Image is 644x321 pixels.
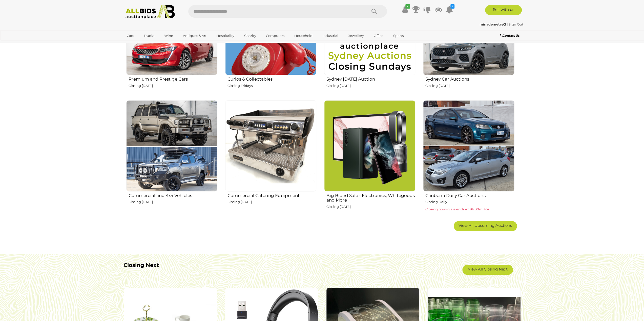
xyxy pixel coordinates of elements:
h2: Big Brand Sale - Electronics, Whitegoods and More [326,192,415,203]
h2: Commercial Catering Equipment [227,192,316,198]
h2: Commercial and 4x4 Vehicles [129,192,217,198]
a: Sell with us [485,5,522,15]
a: Big Brand Sale - Electronics, Whitegoods and More Closing [DATE] [324,100,415,217]
a: View All Upcoming Auctions [454,221,517,231]
a: Cars [123,32,137,40]
a: Contact Us [500,33,521,38]
a: minademetry [480,22,507,26]
a: Household [291,32,316,40]
h2: Sydney [DATE] Auction [326,76,415,82]
a: Charity [241,32,259,40]
img: Commercial and 4x4 Vehicles [126,100,217,191]
a: Office [370,32,387,40]
a: Jewellery [345,32,367,40]
i: ✔ [405,4,410,9]
a: Antiques & Art [180,32,210,40]
span: Closing now - Sale ends in: 9h 30m 45s [425,207,489,211]
img: Canberra Daily Car Auctions [423,100,514,191]
h2: Premium and Prestige Cars [129,76,217,82]
i: 2 [450,4,454,9]
img: Allbids.com.au [123,5,178,19]
a: Hospitality [213,32,238,40]
h2: Curios & Collectables [227,76,316,82]
b: Contact Us [500,34,519,37]
img: Big Brand Sale - Electronics, Whitegoods and More [324,100,415,191]
a: View All Closing Next [462,265,513,275]
p: Closing [DATE] [326,204,415,210]
img: Commercial Catering Equipment [225,100,316,191]
a: Trucks [140,32,158,40]
p: Closing [DATE] [326,83,415,89]
a: Sign Out [509,22,523,26]
p: Closing [DATE] [227,199,316,205]
a: Sports [390,32,407,40]
a: Computers [263,32,288,40]
span: View All Upcoming Auctions [459,223,512,228]
b: Closing Next [123,262,159,268]
strong: minademetry [480,22,506,26]
a: Commercial Catering Equipment Closing [DATE] [225,100,316,217]
a: Commercial and 4x4 Vehicles Closing [DATE] [126,100,217,217]
a: Industrial [319,32,342,40]
a: Canberra Daily Car Auctions Closing Daily Closing now - Sale ends in: 9h 30m 45s [423,100,514,217]
a: 2 [446,5,453,14]
p: Closing [DATE] [129,83,217,89]
p: Closing Daily [425,199,514,205]
a: Wine [161,32,176,40]
p: Closing [DATE] [425,83,514,89]
a: ✔ [401,5,409,14]
a: [GEOGRAPHIC_DATA] [123,40,166,48]
h2: Canberra Daily Car Auctions [425,192,514,198]
p: Closing [DATE] [129,199,217,205]
span: | [507,22,508,26]
button: Search [362,5,387,18]
h2: Sydney Car Auctions [425,76,514,82]
p: Closing Fridays [227,83,316,89]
